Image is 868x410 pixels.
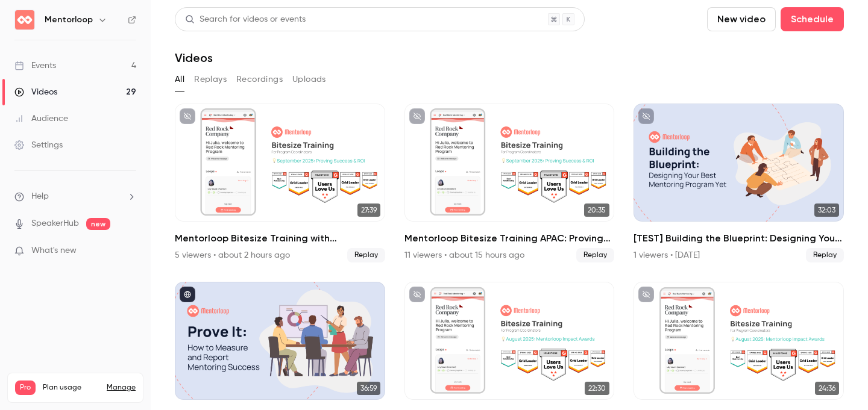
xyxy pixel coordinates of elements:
button: New video [707,7,776,31]
span: 36:59 [357,382,380,395]
button: unpublished [638,108,654,124]
li: [TEST] Building the Blueprint: Designing Your Best Mentoring Program Yet [634,104,844,262]
span: What's new [31,244,77,257]
a: 27:39Mentorloop Bitesize Training with [PERSON_NAME]: Proving Success & ROI5 viewers • about 2 ho... [175,104,385,262]
h2: Mentorloop Bitesize Training with [PERSON_NAME]: Proving Success & ROI [175,231,385,246]
button: All [175,70,184,89]
button: published [180,287,195,302]
button: unpublished [180,108,195,124]
section: Videos [175,7,844,403]
span: Pro [15,380,36,395]
button: Replays [194,70,227,89]
span: Replay [576,248,614,262]
li: help-dropdown-opener [14,190,136,203]
div: Audience [14,113,68,125]
span: 32:03 [814,203,839,217]
button: Recordings [236,70,283,89]
span: 20:35 [584,203,609,217]
div: Events [14,60,56,72]
span: Plan usage [43,383,99,393]
button: unpublished [409,108,425,124]
span: Replay [806,248,844,262]
div: Settings [14,139,63,151]
div: Search for videos or events [185,13,306,26]
li: Mentorloop Bitesize Training APAC: Proving Success and ROI [404,104,615,262]
iframe: Noticeable Trigger [122,246,136,256]
span: 27:39 [357,203,380,217]
h6: Mentorloop [45,14,93,26]
div: 1 viewers • [DATE] [634,249,700,261]
span: 22:30 [585,382,609,395]
button: Schedule [781,7,844,31]
span: 24:36 [815,382,839,395]
li: Mentorloop Bitesize Training with Kristin: Proving Success & ROI [175,104,385,262]
span: Replay [347,248,385,262]
div: Videos [14,86,57,98]
button: Uploads [292,70,326,89]
span: Help [31,190,49,203]
a: 20:35Mentorloop Bitesize Training APAC: Proving Success and ROI11 viewers • about 15 hours agoReplay [404,104,615,262]
div: 11 viewers • about 15 hours ago [404,249,524,261]
span: new [86,218,110,230]
h2: [TEST] Building the Blueprint: Designing Your Best Mentoring Program Yet [634,231,844,246]
img: Mentorloop [15,10,34,30]
h1: Videos [175,51,213,65]
button: unpublished [638,287,654,302]
a: SpeakerHub [31,217,79,230]
a: Manage [107,383,136,393]
div: 5 viewers • about 2 hours ago [175,249,290,261]
h2: Mentorloop Bitesize Training APAC: Proving Success and ROI [404,231,615,246]
a: 32:03[TEST] Building the Blueprint: Designing Your Best Mentoring Program Yet1 viewers • [DATE]Re... [634,104,844,262]
button: unpublished [409,287,425,302]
